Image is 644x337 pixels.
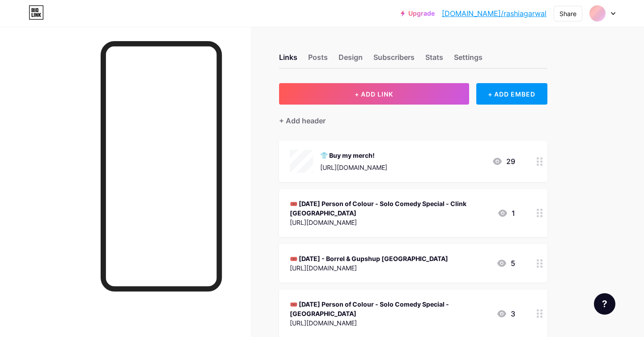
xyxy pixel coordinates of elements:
[401,10,435,17] a: Upgrade
[290,318,489,328] div: [URL][DOMAIN_NAME]
[559,9,576,18] div: Share
[373,52,415,68] div: Subscribers
[476,83,547,105] div: + ADD EMBED
[492,156,515,167] div: 29
[454,52,483,68] div: Settings
[308,52,328,68] div: Posts
[339,52,363,68] div: Design
[355,90,393,98] span: + ADD LINK
[320,163,387,172] div: [URL][DOMAIN_NAME]
[442,8,547,19] a: [DOMAIN_NAME]/rashiagarwal
[320,151,387,160] div: 👕 Buy my merch!
[496,308,515,319] div: 3
[496,258,515,269] div: 5
[290,263,448,273] div: [URL][DOMAIN_NAME]
[425,52,443,68] div: Stats
[497,208,515,219] div: 1
[290,199,490,218] div: 🎟️ [DATE] Person of Colour - Solo Comedy Special - Clink [GEOGRAPHIC_DATA]
[279,115,326,126] div: + Add header
[290,299,489,318] div: 🎟️ [DATE] Person of Colour - Solo Comedy Special - [GEOGRAPHIC_DATA]
[290,218,490,227] div: [URL][DOMAIN_NAME]
[279,83,469,105] button: + ADD LINK
[290,254,448,263] div: 🎟️ [DATE] - Borrel & Gupshup [GEOGRAPHIC_DATA]
[279,52,297,68] div: Links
